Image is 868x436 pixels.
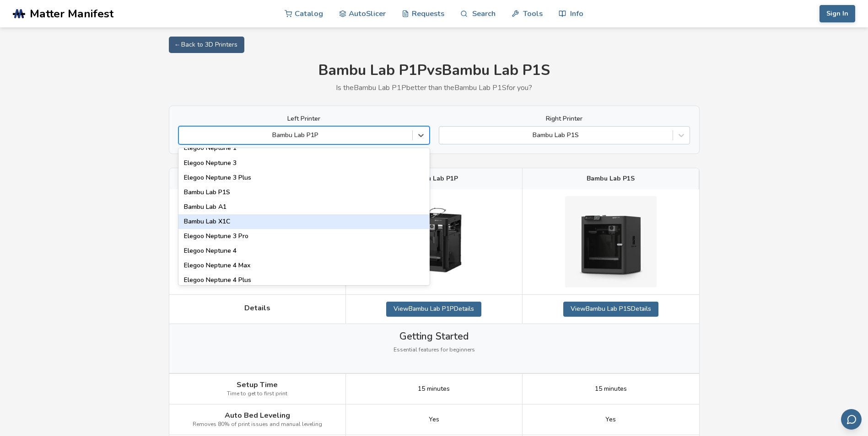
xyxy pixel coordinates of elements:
input: Bambu Lab P1PElegoo Neptune 2Anycubic Kobra 2 ProAnycubic Kobra 3Anycubic Mega ZeroArtillery Geni... [183,132,185,139]
a: ViewBambu Lab P1SDetails [563,302,658,316]
span: Yes [605,416,616,423]
a: ← Back to 3D Printers [169,37,244,53]
div: Bambu Lab A1 [178,200,430,214]
span: Yes [429,416,439,423]
div: Elegoo Neptune 3 [178,156,430,170]
input: Bambu Lab P1S [444,132,446,139]
button: Sign In [819,5,855,22]
div: Elegoo Neptune 4 Plus [178,273,430,287]
span: 15 minutes [595,385,627,393]
img: Bambu Lab P1P [388,196,480,287]
span: Details [244,304,270,312]
span: Auto Bed Leveling [225,411,290,420]
span: Removes 80% of print issues and manual leveling [193,421,322,428]
div: Bambu Lab P1S [178,185,430,200]
span: Setup Time [237,381,278,389]
label: Right Printer [439,115,690,122]
span: Matter Manifest [30,7,113,20]
span: Bambu Lab P1S [587,175,635,182]
label: Left Printer [178,115,430,122]
div: Bambu Lab X1C [178,214,430,229]
div: Elegoo Neptune 3 Plus [178,170,430,185]
p: Is the Bambu Lab P1P better than the Bambu Lab P1S for you? [169,84,700,92]
div: Elegoo Neptune 4 [178,244,430,258]
span: Time to get to first print [227,391,287,397]
div: Elegoo Neptune 3 Pro [178,229,430,244]
span: Getting Started [399,331,469,342]
span: Bambu Lab P1P [410,175,458,182]
span: 15 minutes [418,385,450,393]
div: Elegoo Neptune 1 [178,141,430,155]
h1: Bambu Lab P1P vs Bambu Lab P1S [169,62,700,79]
button: Send feedback via email [841,409,862,430]
a: ViewBambu Lab P1PDetails [386,302,481,316]
span: Essential features for beginners [394,347,475,353]
div: Elegoo Neptune 4 Max [178,258,430,273]
img: Bambu Lab P1S [565,196,657,287]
